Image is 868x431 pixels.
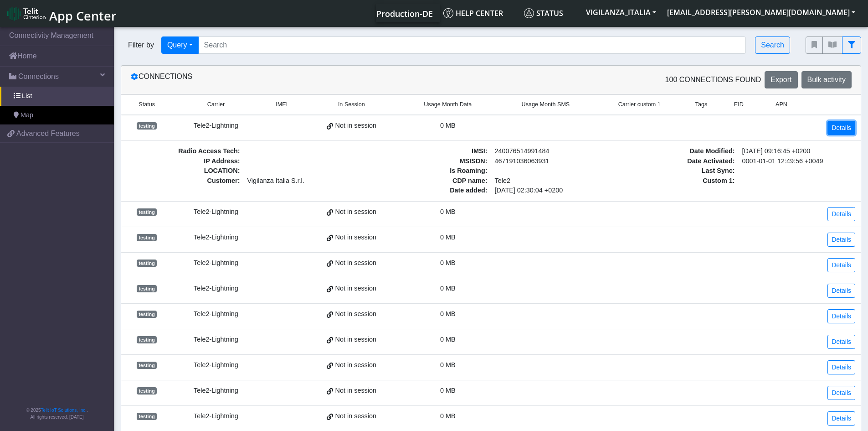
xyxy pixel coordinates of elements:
[137,413,157,420] span: testing
[739,146,856,156] span: [DATE] 09:16:45 +0200
[443,8,503,18] span: Help center
[801,71,852,88] button: Bulk activity
[827,360,855,374] a: Details
[198,36,746,54] input: Search...
[827,386,855,400] a: Details
[665,74,761,85] span: 100 Connections found
[440,122,456,129] span: 0 MB
[765,71,797,88] button: Export
[827,207,855,221] a: Details
[580,4,662,21] button: VIGILANZA_ITALIA
[178,207,254,217] div: Tele2-Lightning
[807,76,846,83] span: Bulk activity
[41,408,87,413] a: Telit IoT Solutions, Inc.
[7,6,46,21] img: logo-telit-cinterion-gw-new.png
[137,285,157,292] span: testing
[827,411,855,426] a: Details
[137,234,157,241] span: testing
[374,166,491,176] span: Is Roaming :
[335,360,376,370] span: Not in session
[734,100,744,109] span: EID
[137,362,157,369] span: testing
[440,4,520,22] a: Help center
[739,156,856,166] span: 0001-01-01 12:49:56 +0049
[335,284,376,294] span: Not in session
[440,336,456,343] span: 0 MB
[178,258,254,268] div: Tele2-Lightning
[178,335,254,345] div: Tele2-Lightning
[123,71,491,88] div: Connections
[524,8,563,18] span: Status
[522,100,570,109] span: Usage Month SMS
[491,156,608,166] span: 467191036063931
[335,207,376,217] span: Not in session
[524,8,534,18] img: status.svg
[137,208,157,216] span: testing
[374,186,491,196] span: Date added :
[276,100,288,109] span: IMEI
[7,4,115,23] a: App Center
[121,40,161,51] span: Filter by
[374,176,491,186] span: CDP name :
[621,146,739,156] span: Date Modified :
[443,8,453,18] img: knowledge.svg
[827,258,855,272] a: Details
[335,121,376,131] span: Not in session
[22,91,32,101] span: List
[18,71,59,82] span: Connections
[376,8,433,19] span: Production-DE
[618,100,661,109] span: Carrier custom 1
[338,100,365,109] span: In Session
[335,335,376,345] span: Not in session
[127,166,244,176] span: LOCATION :
[49,7,117,24] span: App Center
[178,360,254,370] div: Tele2-Lightning
[662,4,861,21] button: [EMAIL_ADDRESS][PERSON_NAME][DOMAIN_NAME]
[178,233,254,243] div: Tele2-Lightning
[621,166,739,176] span: Last Sync :
[806,36,861,54] div: fitlers menu
[127,156,244,166] span: IP Address :
[376,4,432,22] a: Your current platform instance
[137,122,157,130] span: testing
[440,234,456,241] span: 0 MB
[335,309,376,319] span: Not in session
[520,4,580,22] a: Status
[491,186,608,196] span: [DATE] 02:30:04 +0200
[827,121,855,135] a: Details
[161,36,199,54] button: Query
[827,284,855,298] a: Details
[827,233,855,247] a: Details
[440,259,456,266] span: 0 MB
[424,100,472,109] span: Usage Month Data
[695,100,708,109] span: Tags
[335,233,376,243] span: Not in session
[440,310,456,317] span: 0 MB
[621,156,739,166] span: Date Activated :
[440,412,456,420] span: 0 MB
[827,309,855,323] a: Details
[770,76,791,83] span: Export
[178,121,254,131] div: Tele2-Lightning
[178,309,254,319] div: Tele2-Lightning
[491,146,608,156] span: 240076514991484
[440,285,456,292] span: 0 MB
[621,176,739,186] span: Custom 1 :
[127,176,244,186] span: Customer :
[374,156,491,166] span: MSISDN :
[776,100,787,109] span: APN
[178,386,254,396] div: Tele2-Lightning
[244,176,361,186] span: Vigilanza Italia S.r.l.
[137,387,157,395] span: testing
[137,311,157,318] span: testing
[21,110,33,120] span: Map
[827,335,855,349] a: Details
[440,208,456,215] span: 0 MB
[335,258,376,268] span: Not in session
[137,260,157,267] span: testing
[491,176,608,186] span: Tele2
[178,284,254,294] div: Tele2-Lightning
[440,387,456,394] span: 0 MB
[207,100,225,109] span: Carrier
[374,146,491,156] span: IMSI :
